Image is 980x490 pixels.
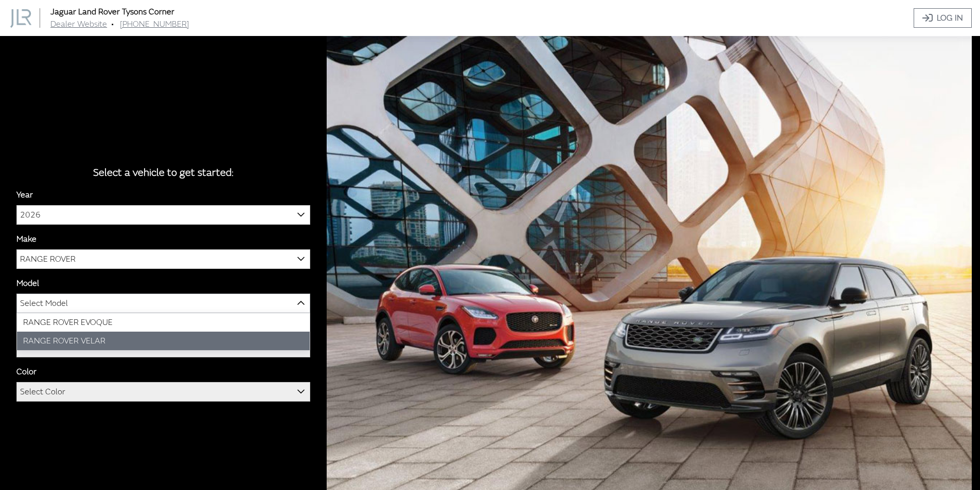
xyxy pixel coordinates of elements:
[16,382,310,402] span: Select Color
[17,206,310,224] span: 2026
[17,332,310,350] li: RANGE ROVER VELAR
[20,294,68,313] span: Select Model
[50,19,107,29] a: Dealer Website
[16,205,310,225] span: 2026
[16,249,310,269] span: RANGE ROVER
[914,8,972,28] a: Log In
[16,165,310,180] div: Select a vehicle to get started:
[120,19,189,29] a: [PHONE_NUMBER]
[16,366,37,378] label: Color
[937,12,963,24] span: Log In
[10,8,48,27] a: Jaguar Land Rover Tysons Corner logo
[16,294,310,313] span: Select Model
[16,189,33,201] label: Year
[16,233,37,245] label: Make
[10,9,31,28] img: Dashboard
[16,277,39,289] label: Model
[17,383,310,401] span: Select Color
[50,7,174,17] a: Jaguar Land Rover Tysons Corner
[111,19,114,29] span: •
[17,294,310,313] span: Select Model
[20,383,65,401] span: Select Color
[17,313,310,332] li: RANGE ROVER EVOQUE
[17,250,310,268] span: RANGE ROVER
